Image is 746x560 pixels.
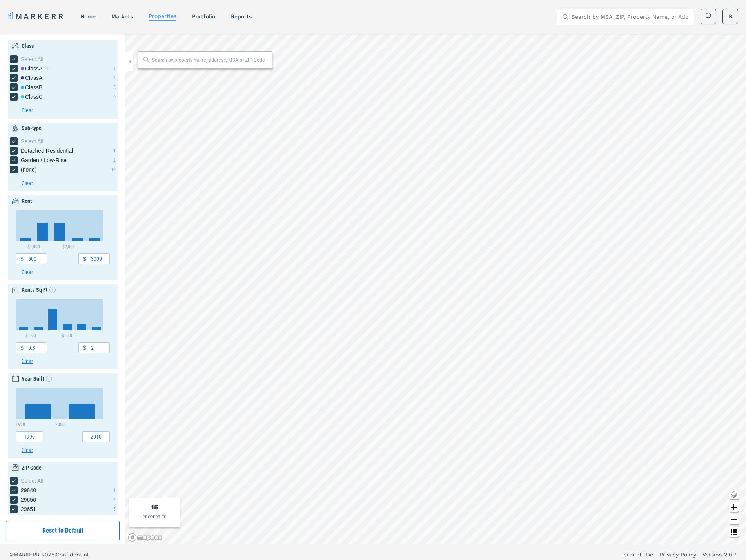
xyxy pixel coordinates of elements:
[10,55,116,63] div: [object Object] checkbox input
[113,147,116,154] div: 1
[16,388,110,427] div: Chart. Highcharts interactive chart.
[128,533,162,542] a: Mapbox logo
[77,324,86,330] path: $1.60 - $1.80, 2. Histogram.
[69,404,95,419] path: 2000 - 2010, 1. Histogram.
[80,13,96,20] a: home
[722,9,738,24] button: B
[62,244,75,249] text: $2,000
[143,514,166,520] div: PROPERTIES
[10,65,49,72] div: [object Object] checkbox input
[729,13,732,20] span: B
[22,446,116,454] button: Clear button
[92,327,101,330] path: $1.80 - $2.00, 1. Histogram.
[10,505,36,513] div: 29651 checkbox input
[22,464,42,472] div: ZIP Code
[22,107,116,115] button: Clear button
[34,327,43,330] path: $1.00 - $1.20, 1. Histogram.
[16,299,104,338] svg: Interactive chart
[21,137,116,145] div: Select All
[149,13,176,19] a: properties
[19,327,28,330] path: $0.80 - $1.00, 1. Histogram.
[10,156,67,164] div: Garden / Low-Rise checkbox input
[89,238,100,241] path: $2,500 - $3,000, 1. Histogram.
[10,147,73,155] div: Detached Residential checkbox input
[16,422,25,427] text: 1990
[729,490,739,499] button: Change style map button
[72,238,83,241] path: $2,000 - $2,500, 1. Histogram.
[10,93,43,101] div: [object Object] checkbox input
[46,376,52,382] svg: Show empty values info icon
[8,11,65,22] a: MARKERR
[21,156,67,164] span: Garden / Low-Rise
[21,83,42,91] div: Class B
[21,477,116,485] div: Select All
[55,422,65,427] text: 2000
[22,375,52,383] div: Year Built
[27,244,40,249] text: $1,000
[152,56,268,64] input: Search by property name, address, MSA or ZIP Code
[21,74,42,82] div: Class A
[572,9,689,25] input: Search by MSA, ZIP, Property Name, or Address
[113,74,116,81] div: 6
[49,287,56,293] svg: Show empty values info icon
[48,309,57,330] path: $1.20 - $1.40, 7. Histogram.
[21,93,43,101] div: Class C
[10,83,42,91] div: [object Object] checkbox input
[6,521,120,540] button: Reset to Default
[113,65,116,72] div: 4
[21,55,116,63] div: Select All
[113,506,116,513] div: 5
[113,157,116,164] div: 2
[22,179,116,188] button: Clear button
[37,223,48,241] path: $1,000 - $1,500, 6. Histogram.
[20,238,31,241] path: $500 - $1,000, 1. Histogram.
[10,166,36,173] div: (none) checkbox input
[56,551,89,558] span: Confidential
[63,324,72,330] path: $1.40 - $1.60, 2. Histogram.
[729,502,739,512] button: Zoom in map button
[14,551,42,558] span: MARKERR
[22,286,56,294] div: Rent / Sq Ft
[16,388,104,427] svg: Interactive chart
[21,505,36,513] span: 29651
[125,34,746,544] canvas: Map
[21,65,49,72] div: Class A++
[729,527,739,537] button: Other options map button
[10,74,42,82] div: [object Object] checkbox input
[62,333,72,338] text: $1.50
[25,333,36,338] text: $1.00
[10,486,36,494] div: 29640 checkbox input
[22,124,42,132] div: Sub-type
[22,197,32,205] div: Rent
[16,210,110,249] div: Chart. Highcharts interactive chart.
[111,13,133,20] a: markets
[21,496,36,504] span: 29650
[16,299,110,338] div: Chart. Highcharts interactive chart.
[729,515,739,524] button: Zoom out map button
[621,551,653,558] a: Term of Use
[231,13,252,20] a: reports
[42,551,56,558] span: 2025 |
[10,496,36,504] div: 29650 checkbox input
[702,551,737,558] a: Version 2.0.7
[10,477,116,485] div: [object Object] checkbox input
[25,404,51,419] path: 1990 - 2000, 1. Histogram.
[21,486,36,494] span: 29640
[10,137,116,145] div: [object Object] checkbox input
[22,42,34,50] div: Class
[113,496,116,503] div: 2
[111,166,116,173] div: 12
[21,166,36,173] span: (none)
[659,551,696,558] a: Privacy Policy
[113,84,116,91] div: 5
[22,357,116,365] button: Clear button
[113,93,116,100] div: 0
[22,268,116,276] button: Clear button
[113,487,116,494] div: 1
[151,502,158,512] div: Total of properties
[192,13,215,20] a: Portfolio
[16,210,104,249] svg: Interactive chart
[21,147,73,155] span: Detached Residential
[54,223,65,241] path: $1,500 - $2,000, 6. Histogram.
[9,551,14,558] span: ©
